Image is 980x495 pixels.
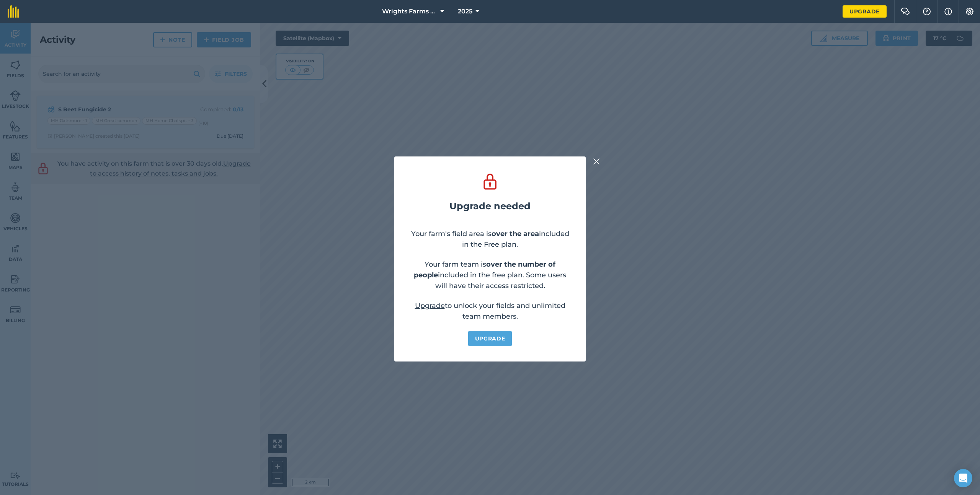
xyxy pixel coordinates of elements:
p: Your farm team is included in the free plan. Some users will have their access restricted. [410,259,570,291]
strong: over the area [492,230,539,238]
img: svg+xml;base64,PHN2ZyB4bWxucz0iaHR0cDovL3d3dy53My5vcmcvMjAwMC9zdmciIHdpZHRoPSIyMiIgaGVpZ2h0PSIzMC... [593,157,600,166]
div: Open Intercom Messenger [954,469,972,487]
strong: over the number of people [414,260,555,279]
img: Two speech bubbles overlapping with the left bubble in the forefront [901,8,910,15]
a: Upgrade [843,5,887,18]
img: svg+xml;base64,PHN2ZyB4bWxucz0iaHR0cDovL3d3dy53My5vcmcvMjAwMC9zdmciIHdpZHRoPSIxNyIgaGVpZ2h0PSIxNy... [944,7,952,16]
img: fieldmargin Logo [8,5,19,18]
span: 2025 [458,7,472,16]
img: A question mark icon [922,8,931,15]
p: to unlock your fields and unlimited team members. [410,300,570,322]
h2: Upgrade needed [449,201,531,212]
img: A cog icon [965,8,974,15]
span: Wrights Farms Contracting [382,7,437,16]
p: Your farm's field area is included in the Free plan. [410,228,570,250]
a: Upgrade [415,301,445,310]
a: Upgrade [468,331,512,346]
